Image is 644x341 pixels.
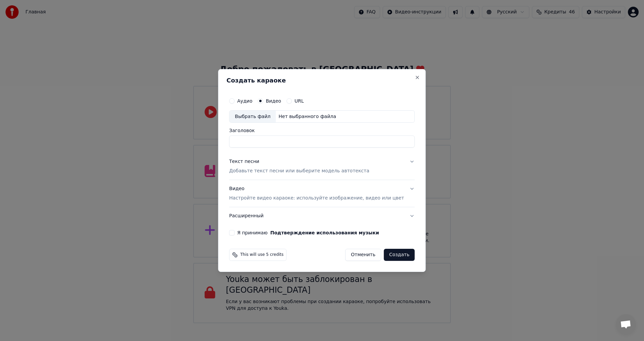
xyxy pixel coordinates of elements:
div: Выбрать файл [229,111,276,123]
h2: Создать караоке [226,77,417,83]
div: Нет выбранного файла [276,113,339,120]
button: Текст песниДобавьте текст песни или выберите модель автотекста [229,153,415,180]
div: Текст песни [229,159,259,165]
button: Я принимаю [270,230,379,235]
label: URL [294,99,304,103]
label: Видео [266,99,281,103]
div: Видео [229,186,404,202]
button: ВидеоНастройте видео караоке: используйте изображение, видео или цвет [229,180,415,207]
button: Создать [384,249,415,261]
button: Отменить [345,249,381,261]
label: Аудио [237,99,252,103]
p: Настройте видео караоке: используйте изображение, видео или цвет [229,195,404,202]
button: Расширенный [229,207,415,225]
label: Заголовок [229,128,415,133]
p: Добавьте текст песни или выберите модель автотекста [229,168,369,175]
span: This will use 5 credits [240,252,283,258]
label: Я принимаю [237,230,379,235]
